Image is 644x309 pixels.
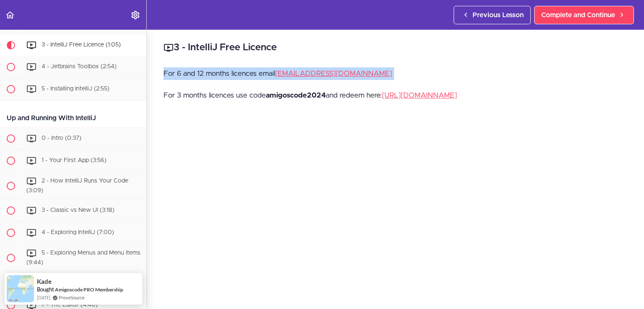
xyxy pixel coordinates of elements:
[37,294,50,301] span: [DATE]
[37,278,52,285] span: Kade
[55,286,123,293] a: Amigoscode PRO Membership
[164,89,627,102] p: For 3 months licences use code and redeem here:
[130,10,140,20] svg: Settings Menu
[5,10,15,20] svg: Back to course curriculum
[42,135,81,141] span: 0 - Intro (0:37)
[42,302,98,308] span: 7 - The Editor (4:40)
[42,42,121,48] span: 3 - IntelliJ Free Licence (1:05)
[26,250,140,266] span: 5 - Exploring Menus and Menu Items (9:44)
[164,67,627,80] p: For 6 and 12 months licences email
[534,6,634,24] a: Complete and Continue
[275,70,392,77] a: [EMAIL_ADDRESS][DOMAIN_NAME]
[42,208,114,214] span: 3 - Classic vs New UI (3:18)
[382,92,457,99] a: [URL][DOMAIN_NAME]
[42,157,106,163] span: 1 - Your First App (3:56)
[42,86,109,92] span: 5 - Installing IntelliJ (2:55)
[541,10,615,20] span: Complete and Continue
[37,286,54,293] span: Bought
[473,10,524,20] span: Previous Lesson
[454,6,531,24] a: Previous Lesson
[266,92,326,99] strong: amigoscode2024
[42,64,117,70] span: 4 - Jetbrains Toolbox (2:54)
[7,275,34,302] img: provesource social proof notification image
[42,230,114,236] span: 4 - Exploring IntelliJ (7:00)
[164,41,627,55] h2: 3 - IntelliJ Free Licence
[26,178,128,193] span: 2 - How IntelliJ Runs Your Code (3:09)
[59,294,85,301] a: ProveSource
